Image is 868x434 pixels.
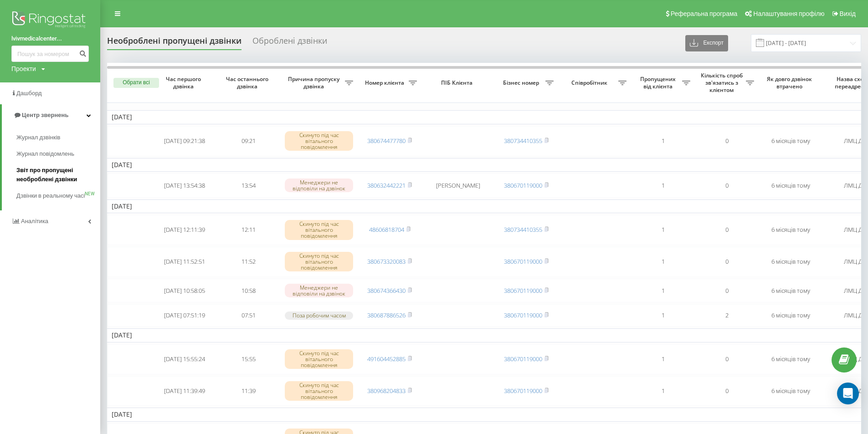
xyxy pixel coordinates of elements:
a: Центр звернень [2,104,100,126]
td: [DATE] 12:11:39 [153,215,216,245]
a: 380670119000 [504,311,542,319]
td: [DATE] 13:54:38 [153,174,216,198]
td: 0 [695,126,759,156]
a: 380968204833 [367,387,406,395]
span: Журнал повідомлень [16,149,74,158]
td: 6 місяців тому [759,215,822,245]
td: 1 [631,279,695,303]
div: Скинуто під час вітального повідомлення [285,131,353,151]
a: 380734410355 [504,137,542,145]
span: Дзвінки в реальному часі [16,191,85,200]
a: 380674477780 [367,137,406,145]
div: Поза робочим часом [285,311,353,319]
span: Налаштування профілю [753,10,824,17]
td: 11:39 [216,376,280,406]
td: 1 [631,304,695,327]
div: Менеджери не відповіли на дзвінок [285,179,353,192]
td: [DATE] 07:51:19 [153,304,216,327]
td: 6 місяців тому [759,376,822,406]
span: Реферальна програма [671,10,738,17]
span: Час останнього дзвінка [224,76,273,90]
td: 6 місяців тому [759,304,822,327]
td: 0 [695,174,759,198]
td: 6 місяців тому [759,279,822,303]
span: Номер клієнта [362,79,409,87]
a: 380670119000 [504,257,542,266]
td: 0 [695,279,759,303]
a: lvivmedicalcenter... [11,34,89,43]
td: [DATE] 11:52:51 [153,247,216,277]
td: [DATE] 09:21:38 [153,126,216,156]
td: 09:21 [216,126,280,156]
span: Звіт про пропущені необроблені дзвінки [16,166,96,184]
div: Скинуто під час вітального повідомлення [285,252,353,272]
td: 2 [695,304,759,327]
span: Вихід [840,10,856,17]
a: 380670119000 [504,286,542,295]
td: 12:11 [216,215,280,245]
div: Скинуто під час вітального повідомлення [285,381,353,401]
a: 491604452885 [367,355,406,363]
a: 380670119000 [504,387,542,395]
td: 6 місяців тому [759,126,822,156]
a: 380673320083 [367,257,406,266]
a: Журнал дзвінків [16,129,100,146]
span: Співробітник [563,79,618,87]
td: 0 [695,344,759,374]
div: Менеджери не відповіли на дзвінок [285,284,353,297]
td: 6 місяців тому [759,247,822,277]
td: 13:54 [216,174,280,198]
a: Звіт про пропущені необроблені дзвінки [16,162,100,188]
span: Час першого дзвінка [160,76,209,90]
td: 6 місяців тому [759,344,822,374]
td: 1 [631,215,695,245]
div: Проекти [11,64,36,73]
div: Скинуто під час вітального повідомлення [285,220,353,240]
td: 0 [695,215,759,245]
div: Open Intercom Messenger [837,383,859,404]
a: 380734410355 [504,225,542,234]
a: 380687886526 [367,311,406,319]
a: 380674366430 [367,286,406,295]
td: [DATE] 15:55:24 [153,344,216,374]
td: 10:58 [216,279,280,303]
button: Експорт [685,35,728,51]
a: Дзвінки в реальному часіNEW [16,188,100,204]
div: Оброблені дзвінки [252,36,327,50]
div: Скинуто під час вітального повідомлення [285,349,353,369]
a: 380670119000 [504,355,542,363]
td: 1 [631,376,695,406]
td: 07:51 [216,304,280,327]
img: Ringostat logo [11,9,89,32]
span: Дашборд [16,90,42,97]
td: [DATE] 11:39:49 [153,376,216,406]
td: 0 [695,247,759,277]
td: 1 [631,174,695,198]
span: Кількість спроб зв'язатись з клієнтом [699,72,746,93]
a: 380632442221 [367,181,406,189]
td: 1 [631,126,695,156]
td: 6 місяців тому [759,174,822,198]
td: 1 [631,247,695,277]
span: Центр звернень [22,112,68,118]
a: 380670119000 [504,181,542,189]
span: Як довго дзвінок втрачено [766,76,815,90]
td: 15:55 [216,344,280,374]
span: Аналiтика [21,218,48,225]
input: Пошук за номером [11,46,89,62]
span: Бізнес номер [499,79,545,87]
td: [DATE] 10:58:05 [153,279,216,303]
td: 0 [695,376,759,406]
button: Обрати всі [113,78,159,88]
a: Журнал повідомлень [16,146,100,162]
span: Журнал дзвінків [16,133,60,142]
td: [PERSON_NAME] [421,174,494,198]
span: Причина пропуску дзвінка [285,76,345,90]
span: ПІБ Клієнта [429,79,487,87]
span: Пропущених від клієнта [636,76,682,90]
div: Необроблені пропущені дзвінки [107,36,241,50]
a: 48606818704 [369,225,404,234]
td: 11:52 [216,247,280,277]
td: 1 [631,344,695,374]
